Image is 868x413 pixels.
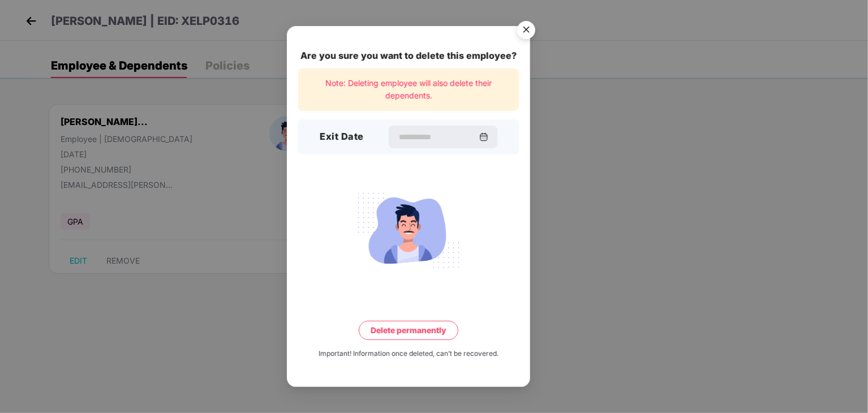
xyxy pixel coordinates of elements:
[345,186,472,274] img: svg+xml;base64,PHN2ZyB4bWxucz0iaHR0cDovL3d3dy53My5vcmcvMjAwMC9zdmciIHdpZHRoPSIyMjQiIGhlaWdodD0iMT...
[479,132,488,141] img: svg+xml;base64,PHN2ZyBpZD0iQ2FsZW5kYXItMzJ4MzIiIHhtbG5zPSJodHRwOi8vd3d3LnczLm9yZy8yMDAwL3N2ZyIgd2...
[298,68,519,111] div: Note: Deleting employee will also delete their dependents.
[510,15,541,46] button: Close
[359,320,458,339] button: Delete permanently
[510,15,542,47] img: svg+xml;base64,PHN2ZyB4bWxucz0iaHR0cDovL3d3dy53My5vcmcvMjAwMC9zdmciIHdpZHRoPSI1NiIgaGVpZ2h0PSI1Ni...
[298,49,519,63] div: Are you sure you want to delete this employee?
[320,130,364,144] h3: Exit Date
[319,348,499,359] div: Important! Information once deleted, can’t be recovered.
